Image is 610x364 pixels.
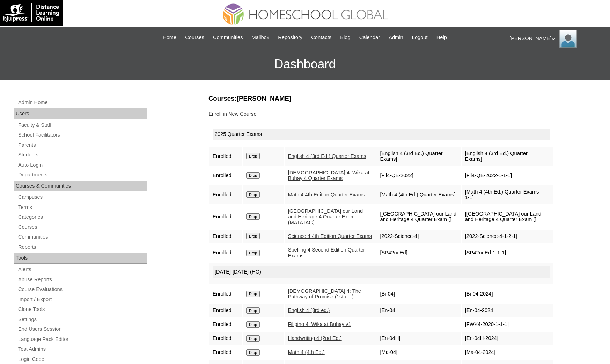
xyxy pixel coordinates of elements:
[3,49,607,80] h3: Dashboard
[209,185,242,204] td: Enrolled
[288,153,366,159] a: English 4 (3rd Ed.) Quarter Exams
[248,34,273,42] a: Mailbox
[509,30,603,48] div: [PERSON_NAME]
[163,34,176,42] span: Home
[210,34,247,42] a: Communities
[356,34,383,42] a: Calendar
[246,291,260,297] input: Drop
[14,253,147,264] div: Tools
[3,3,59,22] img: logo-white.png
[376,205,461,229] td: [[GEOGRAPHIC_DATA] our Land and Heritage 4 Quarter Exam (]
[17,275,147,284] a: Abuse Reports
[17,233,147,241] a: Communities
[209,243,242,262] td: Enrolled
[462,243,546,262] td: [SP42ndEd-1-1-1]
[209,304,242,317] td: Enrolled
[17,345,147,354] a: Test Admins
[17,335,147,344] a: Language Pack Editor
[409,34,431,42] a: Logout
[288,307,330,313] a: English 4 (3rd ed.)
[17,265,147,274] a: Alerts
[376,285,461,303] td: [Bi-04]
[209,346,242,359] td: Enrolled
[288,233,372,239] a: Science 4 4th Edition Quarter Exams
[14,108,147,119] div: Users
[246,335,260,342] input: Drop
[208,111,257,117] a: Enroll in New Course
[433,34,450,42] a: Help
[288,192,365,197] a: Math 4 4th Edition Quarter Exams
[385,34,407,42] a: Admin
[462,166,546,185] td: [Fil4-QE-2022-1-1-1]
[14,181,147,192] div: Courses & Communities
[17,213,147,221] a: Categories
[213,129,550,140] div: 2025 Quarter Exams
[288,288,361,300] a: [DEMOGRAPHIC_DATA] 4: The Pathway of Promise (1st ed.)
[288,170,369,181] a: [DEMOGRAPHIC_DATA] 4: Wika at Buhay 4 Quarter Exams
[159,34,180,42] a: Home
[213,34,243,42] span: Communities
[17,151,147,159] a: Students
[17,243,147,252] a: Reports
[376,346,461,359] td: [Ma-04]
[213,266,550,278] div: [DATE]-[DATE] (HG)
[17,285,147,294] a: Course Evaluations
[208,94,554,103] h3: Courses:[PERSON_NAME]
[376,243,461,262] td: [SP42ndEd]
[182,34,208,42] a: Courses
[288,208,363,225] a: [GEOGRAPHIC_DATA] our Land and Heritage 4 Quarter Exam (MATATAG)
[274,34,306,42] a: Repository
[17,223,147,232] a: Courses
[17,141,147,150] a: Parents
[337,34,354,42] a: Blog
[17,170,147,179] a: Departments
[288,247,365,259] a: Spelling 4 Second Edition Quarter Exams
[246,191,260,198] input: Drop
[311,34,331,42] span: Contacts
[462,346,546,359] td: [Ma-04-2024]
[17,121,147,130] a: Faculty & Staff
[209,205,242,229] td: Enrolled
[17,193,147,202] a: Campuses
[278,34,302,42] span: Repository
[246,172,260,179] input: Drop
[17,161,147,169] a: Auto Login
[17,295,147,304] a: Import / Export
[462,185,546,204] td: [Math 4 (4th Ed.) Quarter Exams-1-1]
[288,335,342,341] a: Handwriting 4 (2nd Ed.)
[559,30,577,48] img: Ariane Ebuen
[246,349,260,356] input: Drop
[462,304,546,317] td: [En-04-2024]
[376,332,461,345] td: [En-04H]
[376,166,461,185] td: [Fil4-QE-2022]
[246,213,260,220] input: Drop
[288,349,325,355] a: Math 4 (4th Ed.)
[246,321,260,328] input: Drop
[376,185,461,204] td: [Math 4 (4th Ed.) Quarter Exams]
[17,315,147,324] a: Settings
[252,34,270,42] span: Mailbox
[376,230,461,243] td: [2022-Science-4]
[340,34,350,42] span: Blog
[209,230,242,243] td: Enrolled
[359,34,380,42] span: Calendar
[209,166,242,185] td: Enrolled
[209,318,242,331] td: Enrolled
[209,147,242,166] td: Enrolled
[17,98,147,107] a: Admin Home
[246,307,260,314] input: Drop
[376,304,461,317] td: [En-04]
[462,205,546,229] td: [[GEOGRAPHIC_DATA] our Land and Heritage 4 Quarter Exam (]
[17,325,147,334] a: End Users Session
[436,34,447,42] span: Help
[288,321,351,327] a: Filipino 4: Wika at Buhay v1
[462,318,546,331] td: [FWK4-2020-1-1-1]
[246,250,260,256] input: Drop
[462,147,546,166] td: [English 4 (3rd Ed.) Quarter Exams]
[209,285,242,303] td: Enrolled
[209,332,242,345] td: Enrolled
[246,153,260,159] input: Drop
[17,131,147,139] a: School Facilitators
[185,34,204,42] span: Courses
[389,34,403,42] span: Admin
